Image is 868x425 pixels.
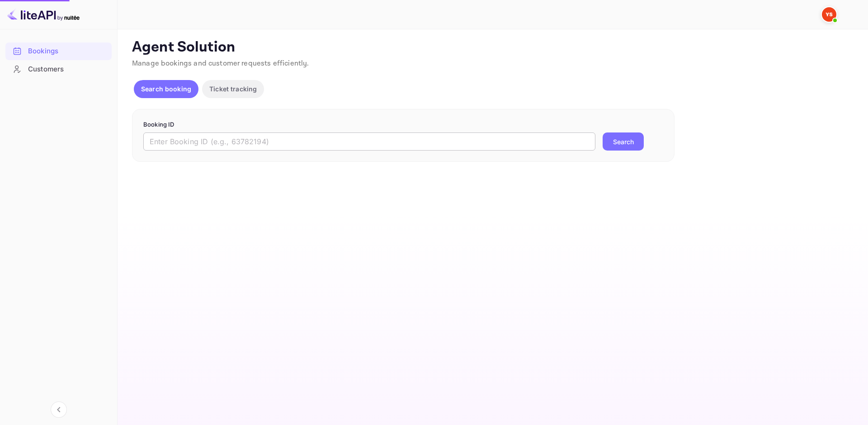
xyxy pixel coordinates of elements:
button: Search [603,132,644,151]
div: Customers [28,64,107,75]
p: Agent Solution [132,38,852,57]
div: Bookings [28,46,107,57]
p: Booking ID [143,120,663,129]
p: Search booking [141,84,191,94]
p: Ticket tracking [209,84,257,94]
div: Bookings [5,42,112,60]
a: Bookings [5,42,112,59]
div: Customers [5,61,112,78]
img: LiteAPI logo [7,7,80,22]
img: Yandex Support [822,7,836,22]
a: Customers [5,61,112,77]
input: Enter Booking ID (e.g., 63782194) [143,132,595,151]
button: Collapse navigation [51,401,67,418]
span: Manage bookings and customer requests efficiently. [132,59,309,68]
